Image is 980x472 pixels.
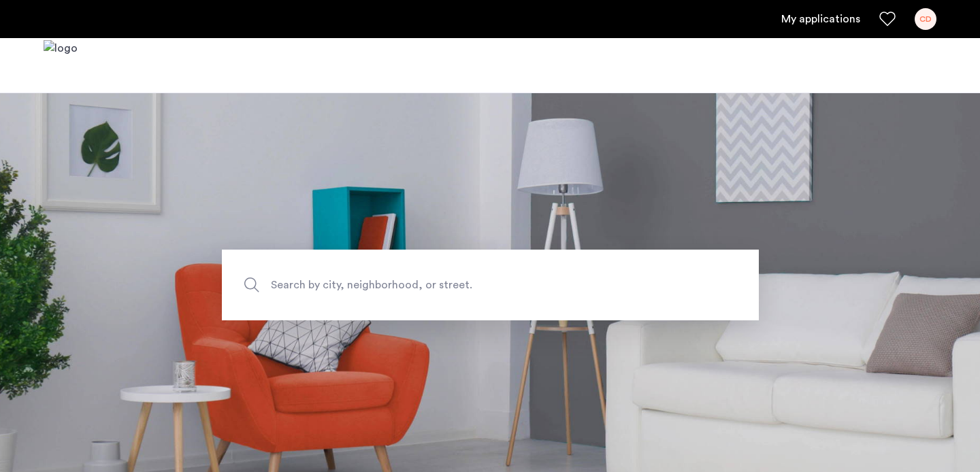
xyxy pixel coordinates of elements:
a: My application [781,11,860,27]
a: Favorites [879,11,896,27]
span: Search by city, neighborhood, or street. [271,276,647,294]
a: Cazamio logo [44,40,78,91]
img: logo [44,40,78,91]
div: CD [915,8,936,30]
input: Apartment Search [222,250,759,320]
